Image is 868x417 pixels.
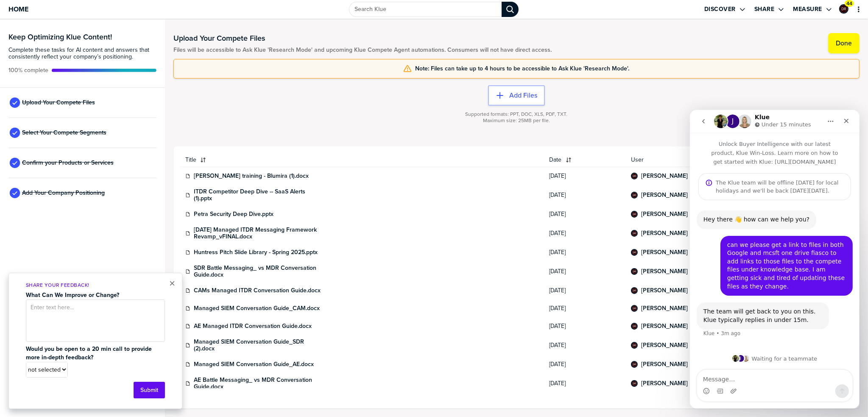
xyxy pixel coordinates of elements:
[632,381,637,386] img: dca9c6f390784fc323463dd778aad4f8-sml.png
[550,342,621,349] span: [DATE]
[194,377,321,390] a: AE Battle Messaging_ vs MDR Conversation Guide.docx
[173,33,552,43] h1: Upload Your Compete Files
[641,249,688,256] a: [PERSON_NAME]
[839,4,848,14] div: Dustin Ray
[22,160,114,166] span: Confirm your Products or Services
[465,111,567,118] span: Supported formats: PPT, DOC, XLS, PDF, TXT.
[632,212,637,217] img: dca9c6f390784fc323463dd778aad4f8-sml.png
[22,129,106,136] span: Select Your Compete Segments
[550,249,621,256] span: [DATE]
[631,249,638,256] div: Dustin Ray
[632,193,637,198] img: dca9c6f390784fc323463dd778aad4f8-sml.png
[194,265,321,278] a: SDR Battle Messaging_ vs MDR Conversation Guide.docx
[838,3,849,14] a: Edit Profile
[173,47,552,53] span: Files will be accessible to Ask Klue 'Research Mode' and upcoming Klue Compete Agent automations....
[550,192,621,199] span: [DATE]
[632,269,637,274] img: dca9c6f390784fc323463dd778aad4f8-sml.png
[632,231,637,236] img: dca9c6f390784fc323463dd778aad4f8-sml.png
[641,287,688,294] a: [PERSON_NAME]
[194,227,321,240] a: [DATE] Managed ITDR Messaging Framework Revamp_vFINAL.docx
[8,6,28,13] span: Home
[194,173,309,179] a: [PERSON_NAME] training - Blumira (1).docx
[26,344,154,362] strong: Would you be open to a 20 min call to provide more in-depth feedback?
[846,0,852,7] span: 44
[641,211,688,218] a: [PERSON_NAME]
[550,230,621,237] span: [DATE]
[641,323,688,330] a: [PERSON_NAME]
[169,278,175,288] button: Close
[550,173,621,179] span: [DATE]
[641,230,688,237] a: [PERSON_NAME]
[550,287,621,294] span: [DATE]
[550,305,621,312] span: [DATE]
[836,39,852,48] label: Done
[550,157,562,163] span: Date
[8,67,48,74] span: Active
[632,174,637,179] img: dca9c6f390784fc323463dd778aad4f8-sml.png
[185,157,196,163] span: Title
[502,2,519,17] div: Search Klue
[631,342,638,349] div: Dustin Ray
[631,361,638,368] div: Dustin Ray
[754,6,775,13] label: Share
[632,343,637,348] img: dca9c6f390784fc323463dd778aad4f8-sml.png
[631,230,638,237] div: Dustin Ray
[194,211,274,218] a: Petra Security Deep Dive.pptx
[632,324,637,329] img: dca9c6f390784fc323463dd778aad4f8-sml.png
[632,250,637,255] img: dca9c6f390784fc323463dd778aad4f8-sml.png
[550,323,621,330] span: [DATE]
[631,305,638,312] div: Dustin Ray
[26,282,165,289] p: Share Your Feedback!
[631,287,638,294] div: Dustin Ray
[840,5,848,13] img: dca9c6f390784fc323463dd778aad4f8-sml.png
[704,6,736,13] label: Discover
[641,192,688,199] a: [PERSON_NAME]
[194,323,312,330] a: AE Managed ITDR Conversation Guide.docx
[632,362,637,367] img: dca9c6f390784fc323463dd778aad4f8-sml.png
[349,2,502,17] input: Search Klue
[194,361,314,368] a: Managed SIEM Conversation Guide_AE.docx
[641,268,688,275] a: [PERSON_NAME]
[641,380,688,387] a: [PERSON_NAME]
[194,305,320,312] a: Managed SIEM Conversation Guide_CAM.docx
[26,291,119,299] strong: What Can We Improve or Change?
[641,361,688,368] a: [PERSON_NAME]
[194,188,321,202] a: ITDR Competitor Deep Dive -- SaaS Alerts (1).pptx
[194,339,321,352] a: Managed SIEM Conversation Guide_SDR (2).docx
[550,361,621,368] span: [DATE]
[641,342,688,349] a: [PERSON_NAME]
[690,110,860,409] iframe: Intercom live chat
[550,211,621,218] span: [DATE]
[8,33,156,41] h3: Keep Optimizing Klue Content!
[631,157,788,163] span: User
[415,65,629,72] span: Note: Files can take up to 4 hours to be accessible to Ask Klue 'Research Mode'.
[194,249,318,256] a: Huntress Pitch Slide Library - Spring 2025.pptx
[550,380,621,387] span: [DATE]
[22,99,95,106] span: Upload Your Compete Files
